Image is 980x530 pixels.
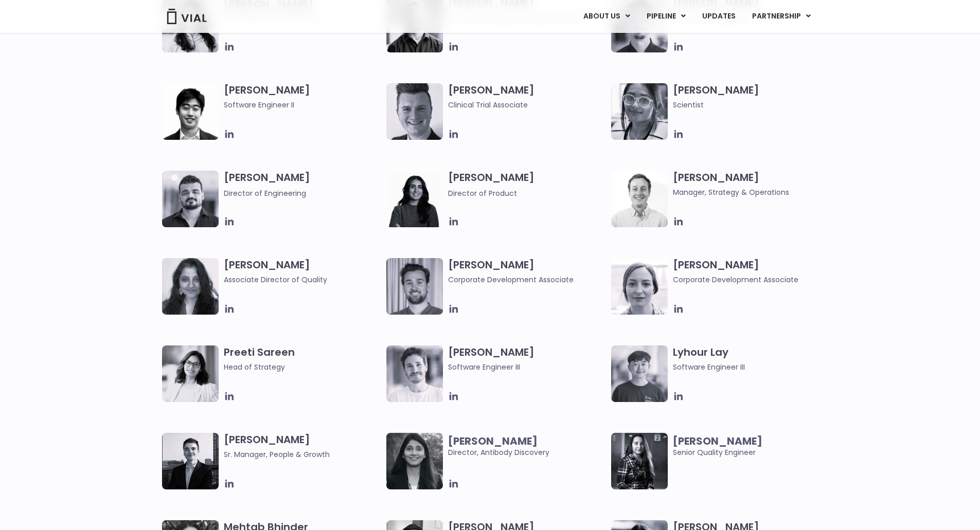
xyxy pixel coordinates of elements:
[448,345,606,373] h3: [PERSON_NAME]
[224,99,382,111] span: Software Engineer II
[224,188,306,198] span: Director of Engineering
[448,83,606,111] h3: [PERSON_NAME]
[162,83,219,140] img: Jason Zhang
[224,83,382,111] h3: [PERSON_NAME]
[744,8,819,25] a: PARTNERSHIPMenu Toggle
[611,83,668,140] img: Headshot of smiling woman named Anjali
[611,171,668,227] img: Kyle Mayfield
[386,83,443,140] img: Headshot of smiling man named Collin
[162,433,219,489] img: Smiling man named Owen
[448,99,606,111] span: Clinical Trial Associate
[673,99,831,111] span: Scientist
[224,449,382,460] span: Sr. Manager, People & Growth
[386,433,443,489] img: Headshot of smiling woman named Swati
[448,435,606,458] span: Director, Antibody Discovery
[162,345,219,402] img: Image of smiling woman named Pree
[673,258,831,285] h3: [PERSON_NAME]
[694,8,743,25] a: UPDATES
[162,258,219,315] img: Headshot of smiling woman named Bhavika
[673,187,831,198] span: Manager, Strategy & Operations
[386,345,443,402] img: Headshot of smiling man named Fran
[224,171,382,199] h3: [PERSON_NAME]
[386,258,443,315] img: Image of smiling man named Thomas
[673,274,831,285] span: Corporate Development Associate
[448,274,606,285] span: Corporate Development Associate
[386,171,443,227] img: Smiling woman named Ira
[448,361,606,373] span: Software Engineer III
[673,435,831,458] span: Senior Quality Engineer
[448,188,517,198] span: Director of Product
[673,361,831,373] span: Software Engineer III
[224,345,382,373] h3: Preeti Sareen
[448,258,606,285] h3: [PERSON_NAME]
[224,274,382,285] span: Associate Director of Quality
[448,434,538,448] b: [PERSON_NAME]
[611,345,668,402] img: Ly
[224,258,382,285] h3: [PERSON_NAME]
[638,8,693,25] a: PIPELINEMenu Toggle
[673,434,762,448] b: [PERSON_NAME]
[611,258,668,315] img: Headshot of smiling woman named Beatrice
[162,171,219,227] img: Igor
[224,361,382,373] span: Head of Strategy
[448,171,606,199] h3: [PERSON_NAME]
[673,171,831,198] h3: [PERSON_NAME]
[673,345,831,373] h3: Lyhour Lay
[673,83,831,111] h3: [PERSON_NAME]
[166,9,207,24] img: Vial Logo
[224,433,382,460] h3: [PERSON_NAME]
[575,8,638,25] a: ABOUT USMenu Toggle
